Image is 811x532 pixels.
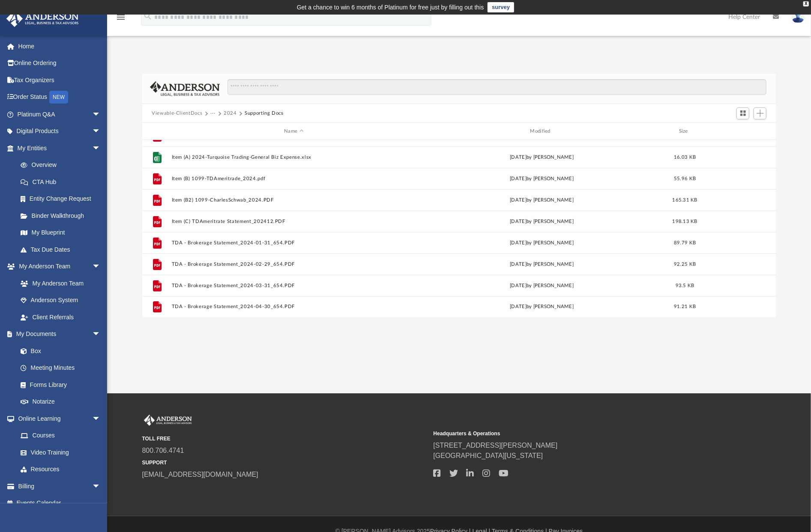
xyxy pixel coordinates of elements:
[12,309,109,326] a: Client Referrals
[152,110,202,117] button: Viewable-ClientDocs
[12,342,105,360] a: Box
[12,444,105,461] a: Video Training
[224,110,237,117] button: 2024
[12,275,105,292] a: My Anderson Team
[674,262,696,267] span: 92.25 KB
[49,91,68,104] div: NEW
[12,241,114,258] a: Tax Due Dates
[12,173,114,190] a: CTA Hub
[92,326,109,343] span: arrow_drop_down
[172,283,416,288] button: TDA - Brokerage Statement_2024-03-31_654.PDF
[142,447,184,454] a: 800.706.4741
[420,196,664,204] div: [DATE] by [PERSON_NAME]
[142,471,258,478] a: [EMAIL_ADDRESS][DOMAIN_NAME]
[792,11,805,23] img: User Pic
[12,360,109,377] a: Meeting Minutes
[12,190,114,208] a: Entity Change Request
[420,154,664,161] div: [DATE] by [PERSON_NAME]
[420,303,664,311] div: by [PERSON_NAME]
[92,258,109,276] span: arrow_drop_down
[434,442,558,449] a: [STREET_ADDRESS][PERSON_NAME]
[434,430,719,437] small: Headquarters & Operations
[674,176,696,181] span: 55.96 KB
[142,459,428,467] small: SUPPORT
[92,106,109,123] span: arrow_drop_down
[143,12,153,21] i: search
[172,197,416,203] button: Item (B2) 1099-CharlesSchwab_2024.PDF
[171,128,416,135] div: Name
[736,107,749,119] button: Switch to Grid View
[6,38,114,55] a: Home
[420,218,664,226] div: [DATE] by [PERSON_NAME]
[116,16,126,22] a: menu
[510,304,527,309] span: [DATE]
[6,478,114,495] a: Billingarrow_drop_down
[6,258,109,275] a: My Anderson Teamarrow_drop_down
[419,128,664,135] div: Modified
[12,376,105,393] a: Forms Library
[12,207,114,224] a: Binder Walkthrough
[510,241,527,245] span: [DATE]
[92,478,109,495] span: arrow_drop_down
[672,219,697,224] span: 198.13 KB
[674,304,696,309] span: 91.21 KB
[142,435,428,443] small: TOLL FREE
[6,140,114,157] a: My Entitiesarrow_drop_down
[6,71,114,89] a: Tax Organizers
[12,461,109,478] a: Resources
[6,410,109,427] a: Online Learningarrow_drop_down
[672,198,697,202] span: 165.31 KB
[172,304,416,310] button: TDA - Brokerage Statement_2024-04-30_654.PDF
[6,123,114,140] a: Digital Productsarrow_drop_down
[172,155,416,160] button: Item (A) 2024-Turquoise Trading-General Biz Expense.xlsx
[6,106,114,123] a: Platinum Q&Aarrow_drop_down
[420,239,664,247] div: by [PERSON_NAME]
[92,123,109,140] span: arrow_drop_down
[245,110,284,117] button: Supporting Docs
[706,128,766,135] div: id
[420,175,664,183] div: [DATE] by [PERSON_NAME]
[12,224,109,241] a: My Blueprint
[803,1,809,6] div: close
[676,283,694,288] span: 93.5 KB
[6,326,109,343] a: My Documentsarrow_drop_down
[6,55,114,72] a: Online Ordering
[142,415,194,426] img: Anderson Advisors Platinum Portal
[674,241,696,245] span: 89.79 KB
[116,12,126,22] i: menu
[172,176,416,181] button: Item (B) 1099-TDAmeritrade_2024.pdf
[4,10,81,27] img: Anderson Advisors Platinum Portal
[227,79,766,95] input: Search files and folders
[12,427,109,444] a: Courses
[668,128,702,135] div: Size
[674,155,696,160] span: 16.03 KB
[6,89,114,106] a: Order StatusNEW
[142,140,776,317] div: grid
[297,2,484,12] div: Get a chance to win 6 months of Platinum for free just by filling out this
[434,452,543,459] a: [GEOGRAPHIC_DATA][US_STATE]
[172,240,416,246] button: TDA - Brokerage Statement_2024-01-31_654.PDF
[12,393,109,410] a: Notarize
[12,292,109,309] a: Anderson System
[172,219,416,224] button: Item (C) TDAmeritrate Statement_202412.PDF
[420,282,664,290] div: by [PERSON_NAME]
[6,495,114,512] a: Events Calendar
[510,262,527,267] span: [DATE]
[92,140,109,157] span: arrow_drop_down
[210,110,216,117] button: ···
[92,410,109,428] span: arrow_drop_down
[12,157,114,174] a: Overview
[146,128,168,135] div: id
[488,2,514,12] a: survey
[172,262,416,267] button: TDA - Brokerage Statement_2024-02-29_654.PDF
[510,283,527,288] span: [DATE]
[420,261,664,268] div: by [PERSON_NAME]
[754,107,766,119] button: Add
